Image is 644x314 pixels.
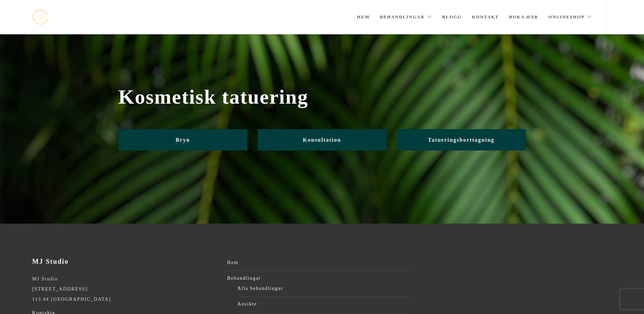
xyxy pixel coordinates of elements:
[32,10,48,25] img: mjstudio
[258,129,387,151] a: Konsultation
[303,137,341,143] span: Konsultation
[237,283,413,294] a: Alla behandlingar
[397,129,526,151] a: Tatueringsborttagning
[176,137,190,143] span: Bryn
[118,129,247,151] a: Bryn
[428,137,494,143] span: Tatueringsborttagning
[118,85,526,109] span: Kosmetisk tatuering
[227,273,413,283] a: Behandlingar
[32,274,219,304] p: MJ Studio [STREET_ADDRESS] 113 44 [GEOGRAPHIC_DATA]
[227,258,413,268] a: Hem
[32,10,48,25] a: mjstudio mjstudio mjstudio
[32,258,219,265] h3: MJ Studio
[237,299,413,309] a: Ansikte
